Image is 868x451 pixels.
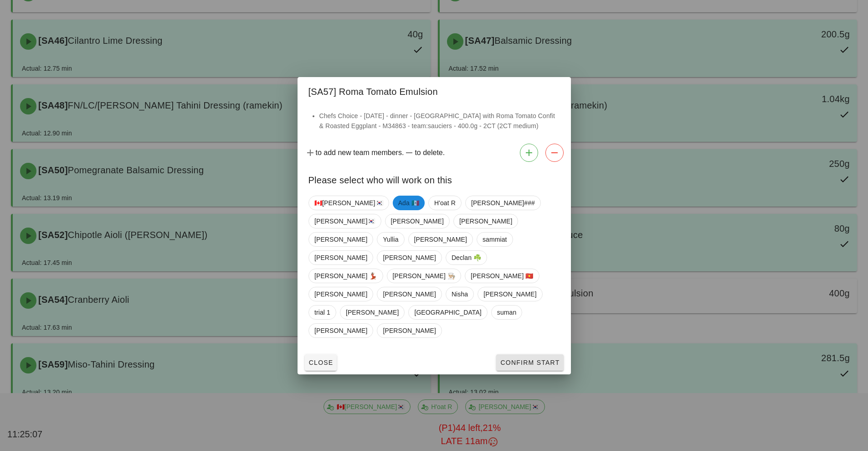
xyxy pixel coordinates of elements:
[451,251,481,264] span: Declan ☘️
[414,306,481,319] span: [GEOGRAPHIC_DATA]
[298,166,571,192] div: Please select who will work on this
[314,306,330,319] span: trial 1
[308,359,334,366] span: Close
[383,287,436,301] span: [PERSON_NAME]
[314,324,367,337] span: [PERSON_NAME]
[500,359,560,366] span: Confirm Start
[496,354,563,371] button: Confirm Start
[383,324,436,337] span: [PERSON_NAME]
[471,269,534,283] span: [PERSON_NAME] 🇻🇳
[314,196,383,210] span: 🇨🇦[PERSON_NAME]🇰🇷
[392,269,455,283] span: [PERSON_NAME] 👨🏼‍🍳
[314,251,367,264] span: [PERSON_NAME]
[398,196,419,210] span: Ada 🇲🇽
[390,214,443,228] span: [PERSON_NAME]
[459,214,512,228] span: [PERSON_NAME]
[314,233,367,246] span: [PERSON_NAME]
[451,287,467,301] span: Nisha
[383,251,436,264] span: [PERSON_NAME]
[305,354,337,371] button: Close
[434,196,455,210] span: H'oat R
[298,77,571,104] div: [SA57] Roma Tomato Emulsion
[471,196,534,210] span: [PERSON_NAME]###
[345,306,398,319] span: [PERSON_NAME]
[482,233,507,246] span: sammiat
[314,214,375,228] span: [PERSON_NAME]🇰🇷
[483,287,536,301] span: [PERSON_NAME]
[383,233,398,246] span: Yullia
[414,233,467,246] span: [PERSON_NAME]
[298,140,571,166] div: to add new team members. to delete.
[497,306,516,319] span: suman
[319,111,560,131] li: Chefs Choice - [DATE] - dinner - [GEOGRAPHIC_DATA] with Roma Tomato Confit & Roasted Eggplant - M...
[314,269,377,283] span: [PERSON_NAME] 💃🏽
[314,287,367,301] span: [PERSON_NAME]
